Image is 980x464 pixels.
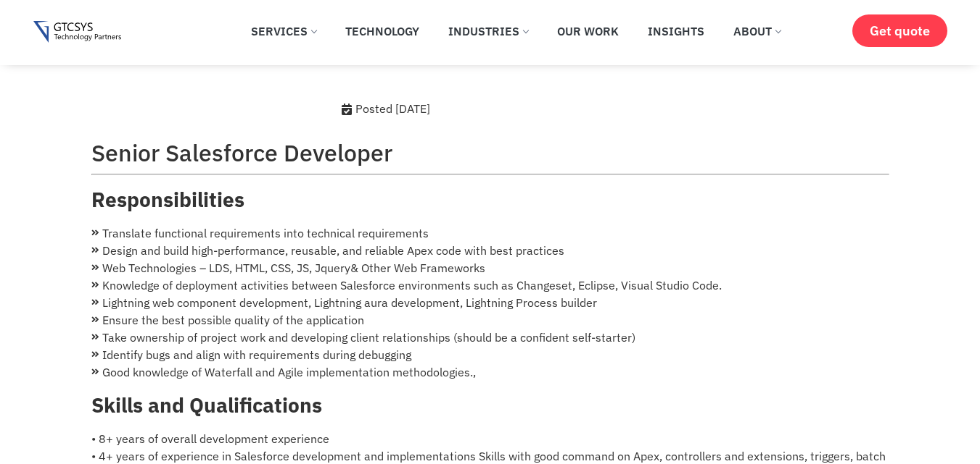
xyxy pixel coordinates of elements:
[437,15,539,47] a: Industries
[91,311,889,329] li: Ensure the best possible quality of the application
[91,242,889,259] li: Design and build high-performance, reusable, and reliable Apex code with best practices
[91,346,889,363] li: Identify bugs and align with requirements during debugging
[91,224,889,242] li: Translate functional requirements into technical requirements
[91,139,889,166] h2: Senior Salesforce Developer
[546,15,630,47] a: Our Work
[852,14,947,47] a: Get quote
[91,392,322,418] strong: Skills and Qualifications
[637,15,715,47] a: Insights
[91,363,889,381] li: Good knowledge of Waterfall and Agile implementation methodologies.,
[91,259,889,277] li: Web Technologies – LDS, HTML, CSS, JS, Jquery& Other Web Frameworks
[91,186,244,213] strong: Responsibilities
[240,15,327,47] a: Services
[722,15,791,47] a: About
[334,15,430,47] a: Technology
[33,21,121,43] img: Gtcsys logo
[870,23,930,38] span: Get quote
[342,100,508,117] div: Posted [DATE]
[91,294,889,311] li: Lightning web component development, Lightning aura development, Lightning Process builder
[91,277,889,294] li: Knowledge of deployment activities between Salesforce environments such as Changeset, Eclipse, Vi...
[91,329,889,346] li: Take ownership of project work and developing client relationships (should be a confident self-st...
